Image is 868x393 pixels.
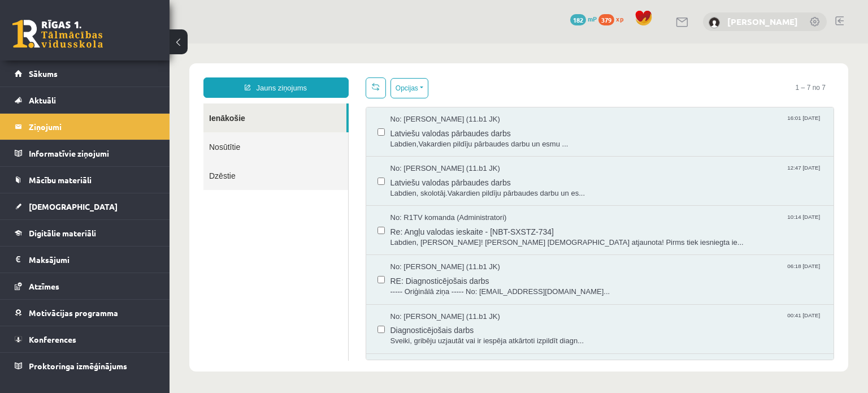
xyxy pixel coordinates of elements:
a: No: R1TV komanda (Administratori) 10:14 [DATE] Re: Angļu valodas ieskaite - [NBT-SXSTZ-734] Labdi... [221,169,653,204]
a: No: [PERSON_NAME] (11.b1 JK) 12:47 [DATE] Latviešu valodas pārbaudes darbs Labdien, skolotāj.Vaka... [221,120,653,155]
span: Aktuāli [29,95,56,105]
span: No: [PERSON_NAME] (11.b1 JK) [221,120,331,131]
span: Proktoringa izmēģinājums [29,361,127,371]
a: [DEMOGRAPHIC_DATA] [15,193,155,219]
span: Labdien, skolotāj.Vakardien pildīju pārbaudes darbu un es... [221,145,653,156]
a: No: [PERSON_NAME] (11.b1 JK) 16:01 [DATE] Latviešu valodas pārbaudes darbs Labdien,Vakardien pild... [221,71,653,106]
span: 12:47 [DATE] [615,120,653,128]
span: Konferences [29,334,76,344]
span: Labdien,Vakardien pildīju pārbaudes darbu un esmu ... [221,96,653,106]
span: Sveiki, gribēju uzjautāt vai ir iespēja atkārtoti izpildīt diagn... [221,292,653,303]
span: Digitālie materiāli [29,228,96,238]
span: Motivācijas programma [29,308,118,318]
legend: Informatīvie ziņojumi [29,140,155,166]
span: Latviešu valodas pārbaudes darbs [221,131,653,145]
a: Ienākošie [34,60,177,89]
span: [DEMOGRAPHIC_DATA] [29,201,118,211]
legend: Maksājumi [29,247,155,273]
legend: Ziņojumi [29,114,155,140]
a: Jauns ziņojums [34,34,179,54]
a: Proktoringa izmēģinājums [15,353,155,379]
span: 00:41 [DATE] [615,268,653,277]
span: Diagnosticējošais darbs [221,278,653,292]
a: Aktuāli [15,87,155,113]
a: Nosūtītie [34,89,179,118]
button: Opcijas [221,34,259,55]
span: 182 [570,14,586,25]
span: 379 [598,14,614,25]
span: Atzīmes [29,281,59,291]
a: Konferences [15,326,155,352]
span: Latviešu valodas pārbaudes darbs [221,81,653,96]
span: Labdien, [PERSON_NAME]! [PERSON_NAME] [DEMOGRAPHIC_DATA] atjaunota! Pirms tiek iesniegta ie... [221,194,653,205]
span: RE: Diagnosticējošais darbs [221,229,653,243]
span: Sākums [29,68,58,79]
a: Sākums [15,61,155,87]
span: No: [PERSON_NAME] (11.b1 JK) [221,71,331,81]
a: Rīgas 1. Tālmācības vidusskola [12,20,103,48]
a: Motivācijas programma [15,300,155,326]
span: No: [PERSON_NAME] (11.b1 JK) [221,268,331,279]
span: mP [588,14,597,23]
a: Digitālie materiāli [15,220,155,246]
a: 182 mP [570,14,597,23]
a: No: [PERSON_NAME] (11.b1 JK) 06:18 [DATE] RE: Diagnosticējošais darbs ----- Oriģinālā ziņa ----- ... [221,218,653,253]
span: ----- Oriģinālā ziņa ----- No: [EMAIL_ADDRESS][DOMAIN_NAME]... [221,243,653,254]
span: 16:01 [DATE] [615,71,653,79]
a: Informatīvie ziņojumi [15,140,155,166]
span: Re: Angļu valodas ieskaite - [NBT-SXSTZ-734] [221,180,653,194]
a: 379 xp [598,14,629,23]
a: Atzīmes [15,273,155,299]
a: Maksājumi [15,247,155,273]
span: 06:18 [DATE] [615,218,653,227]
a: Ziņojumi [15,114,155,140]
span: No: [PERSON_NAME] (11.b1 JK) [221,218,331,229]
span: No: R1TV komanda (Administratori) [221,169,337,180]
span: xp [616,14,623,23]
a: [PERSON_NAME] [727,16,798,27]
span: 1 – 7 no 7 [618,34,665,54]
span: 10:14 [DATE] [615,169,653,178]
a: No: [PERSON_NAME] (11.b1 JK) 00:41 [DATE] Diagnosticējošais darbs Sveiki, gribēju uzjautāt vai ir... [221,268,653,303]
a: Mācību materiāli [15,167,155,193]
img: Marta Broka [709,17,720,28]
span: Mācību materiāli [29,175,92,185]
a: Dzēstie [34,118,179,146]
